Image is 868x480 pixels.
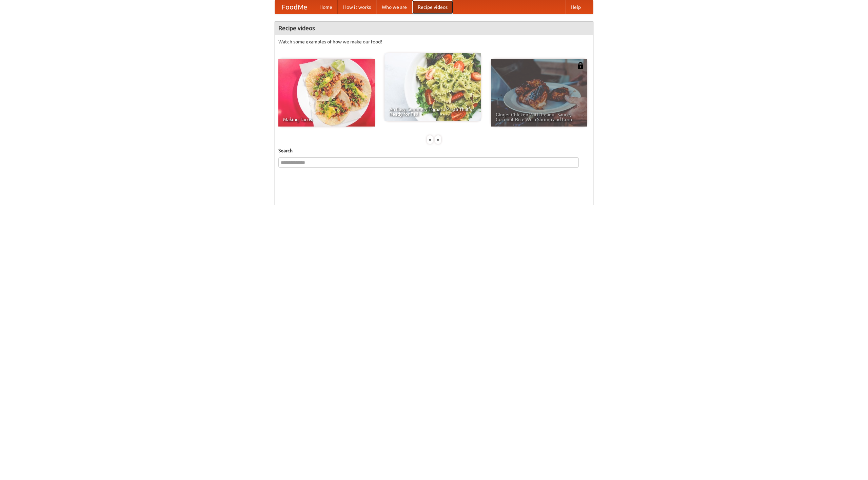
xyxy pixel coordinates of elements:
p: Watch some examples of how we make our food! [278,38,590,45]
a: Who we are [376,0,412,14]
span: Making Tacos [283,117,370,122]
div: » [435,135,441,144]
a: Help [565,0,586,14]
a: Home [314,0,338,14]
a: How it works [338,0,376,14]
div: « [427,135,433,144]
a: An Easy, Summery Tomato Pasta That's Ready for Fall [384,53,481,121]
img: 483408.png [577,62,584,69]
a: FoodMe [275,0,314,14]
span: An Easy, Summery Tomato Pasta That's Ready for Fall [389,107,476,116]
h4: Recipe videos [275,21,593,35]
h5: Search [278,147,590,154]
a: Recipe videos [412,0,453,14]
a: Making Tacos [278,59,375,127]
